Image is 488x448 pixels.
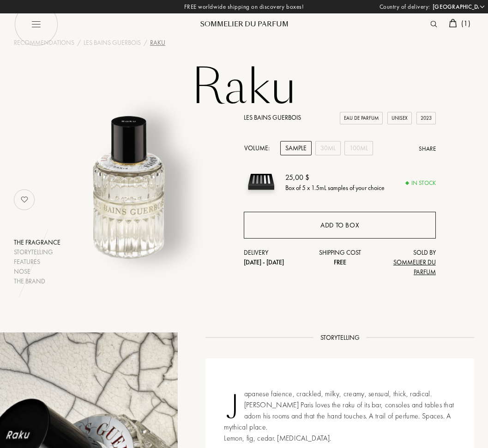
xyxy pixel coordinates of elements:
div: Sample [280,141,312,155]
div: Add to box [320,220,359,231]
div: Volume: [244,141,275,155]
div: Raku [150,38,165,48]
div: 30mL [315,141,341,155]
div: The brand [14,276,60,286]
div: The fragrance [14,238,60,247]
span: Free [334,258,346,266]
img: cart.svg [449,19,457,27]
div: Storytelling [14,247,60,257]
div: / [144,38,147,48]
div: Eau de Parfum [340,112,383,124]
div: Sommelier du Parfum [189,19,300,29]
div: 100mL [344,141,373,155]
a: Les Bains Guerbois [84,38,141,48]
div: Sold by [372,248,435,277]
div: 2023 [416,112,436,124]
div: Box of 5 x 1.5mL samples of your choice [285,183,385,192]
span: [DATE] - [DATE] [244,258,284,266]
img: Raku Les Bains Guerbois [48,104,209,264]
div: Features [14,257,60,267]
div: Unisex [387,112,412,124]
span: Country of delivery: [380,2,430,12]
h1: Raku [13,62,475,113]
img: sample box [244,165,278,199]
span: Sommelier du Parfum [393,258,436,276]
a: Les Bains Guerbois [244,113,301,122]
span: ( 1 ) [461,18,470,28]
div: 25,00 $ [285,172,385,183]
div: Nose [14,267,60,276]
div: Shipping cost [308,248,372,267]
div: / [77,38,81,48]
img: no_like_p.png [15,190,34,209]
div: Share [419,144,436,153]
img: search_icn.svg [431,21,437,27]
div: In stock [406,178,436,188]
div: Delivery [244,248,307,267]
img: burger_black.png [14,2,58,46]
